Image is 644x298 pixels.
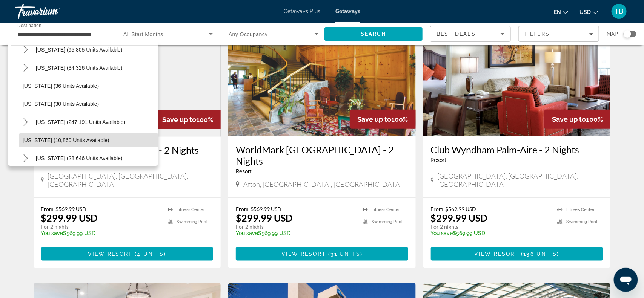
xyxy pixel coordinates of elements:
[431,206,444,212] span: From
[431,144,603,155] a: Club Wyndham Palm-Aire - 2 Nights
[177,207,205,212] span: Fitness Center
[32,115,158,129] button: Select destination: Florida (247,191 units available)
[326,251,363,257] span: ( )
[423,16,611,136] img: Club Wyndham Palm-Aire - 2 Nights
[19,116,32,129] button: Toggle Florida (247,191 units available) submenu
[566,207,595,212] span: Fitness Center
[32,61,158,75] button: Select destination: Colorado (34,326 units available)
[8,41,158,166] div: Destination options
[132,251,166,257] span: ( )
[32,43,158,57] button: Select destination: California (95,805 units available)
[446,206,476,212] span: $569.99 USD
[228,16,416,136] img: WorldMark Grand Lake - 2 Nights
[361,31,386,37] span: Search
[324,27,423,41] button: Search
[431,247,603,261] button: View Resort(136 units)
[41,230,160,236] p: $569.99 USD
[554,6,568,17] button: Change language
[519,251,559,257] span: ( )
[19,79,158,93] button: Select destination: Connecticut (36 units available)
[236,212,293,223] p: $299.99 USD
[17,30,107,39] input: Select destination
[438,172,603,188] span: [GEOGRAPHIC_DATA], [GEOGRAPHIC_DATA], [GEOGRAPHIC_DATA]
[335,8,360,14] a: Getaways
[15,2,91,21] a: Travorium
[41,230,63,236] span: You save
[243,180,402,188] span: Afton, [GEOGRAPHIC_DATA], [GEOGRAPHIC_DATA]
[524,251,557,257] span: 136 units
[41,212,98,223] p: $299.99 USD
[431,230,453,236] span: You save
[579,6,598,17] button: Change currency
[474,251,519,257] span: View Resort
[615,8,624,15] span: TB
[177,219,207,224] span: Swimming Pool
[236,223,355,230] p: For 2 nights
[162,116,196,124] span: Save up to
[236,247,408,261] button: View Resort(31 units)
[17,23,41,28] span: Destination
[372,207,400,212] span: Fitness Center
[41,247,214,261] button: View Resort(4 units)
[155,110,221,129] div: 100%
[88,251,132,257] span: View Resort
[48,172,213,188] span: [GEOGRAPHIC_DATA], [GEOGRAPHIC_DATA], [GEOGRAPHIC_DATA]
[431,223,550,230] p: For 2 nights
[614,268,638,292] iframe: Button to launch messaging window
[607,29,618,39] span: Map
[236,206,249,212] span: From
[281,251,326,257] span: View Resort
[524,31,550,37] span: Filters
[579,9,591,15] span: USD
[236,144,408,167] a: WorldMark [GEOGRAPHIC_DATA] - 2 Nights
[284,8,320,14] a: Getaways Plus
[19,61,32,75] button: Toggle Colorado (34,326 units available) submenu
[23,83,99,89] span: [US_STATE] (36 units available)
[137,251,164,257] span: 4 units
[544,110,610,129] div: 100%
[19,43,32,57] button: Toggle California (95,805 units available) submenu
[437,29,504,38] mat-select: Sort by
[36,119,125,125] span: [US_STATE] (247,191 units available)
[229,31,268,37] span: Any Occupancy
[19,152,32,165] button: Toggle Hawaii (28,646 units available) submenu
[518,26,599,42] button: Filters
[56,206,87,212] span: $569.99 USD
[552,115,586,123] span: Save up to
[36,47,123,53] span: [US_STATE] (95,805 units available)
[372,219,403,224] span: Swimming Pool
[23,101,99,107] span: [US_STATE] (30 units available)
[437,31,476,37] span: Best Deals
[330,251,360,257] span: 31 units
[36,155,123,161] span: [US_STATE] (28,646 units available)
[23,137,109,143] span: [US_STATE] (10,860 units available)
[32,151,158,165] button: Select destination: Hawaii (28,646 units available)
[36,65,123,71] span: [US_STATE] (34,326 units available)
[431,157,447,163] span: Resort
[431,230,550,236] p: $569.99 USD
[251,206,281,212] span: $569.99 USD
[431,212,488,223] p: $299.99 USD
[236,168,252,174] span: Resort
[357,115,391,123] span: Save up to
[566,219,597,224] span: Swimming Pool
[19,97,158,111] button: Select destination: Delaware (30 units available)
[41,223,160,230] p: For 2 nights
[554,9,561,15] span: en
[609,3,629,19] button: User Menu
[236,230,258,236] span: You save
[123,31,163,37] span: All Start Months
[41,206,54,212] span: From
[350,110,416,129] div: 100%
[19,133,158,147] button: Select destination: Georgia (10,860 units available)
[236,230,355,236] p: $569.99 USD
